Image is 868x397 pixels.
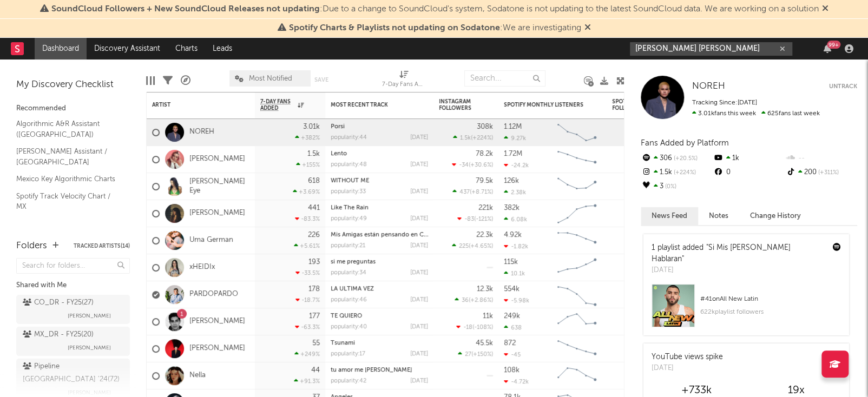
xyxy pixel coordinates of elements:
div: 382k [504,204,520,211]
div: [DATE] [652,363,723,374]
div: +91.3 % [294,378,320,385]
button: 99+ [824,44,831,53]
div: My Discovery Checklist [16,78,130,91]
a: MX_DR - FY25(20)[PERSON_NAME] [16,327,130,356]
button: News Feed [641,207,698,225]
div: Tsunami [331,340,428,346]
div: 2.38k [504,189,526,196]
span: [PERSON_NAME] [68,309,111,322]
div: [DATE] [410,324,428,330]
span: +30.6 % [470,162,491,168]
span: 7-Day Fans Added [260,98,295,111]
div: Instagram Followers [439,98,477,111]
svg: Chart title [553,308,601,335]
a: Lento [331,151,347,157]
a: WITHOUT ME [331,178,369,184]
div: +5.61 % [294,242,320,249]
span: 36 [462,297,469,303]
span: Dismiss [822,5,828,14]
span: -34 [459,162,469,168]
button: Save [314,77,328,83]
svg: Chart title [553,173,601,200]
div: [DATE] [410,162,428,168]
div: 1.5k [641,166,713,180]
div: -1.82k [504,243,528,250]
div: popularity: 46 [331,297,367,303]
a: Charts [168,38,205,59]
span: -108 % [474,325,491,330]
svg: Chart title [553,119,601,146]
div: CO_DR - FY25 ( 27 ) [23,296,94,309]
div: popularity: 33 [331,189,366,195]
div: YouTube views spike [652,352,723,363]
div: 1.5k [307,150,320,157]
span: 625 fans last week [692,110,820,117]
a: xHEIDIx [189,263,215,272]
div: Most Recent Track [331,102,412,108]
span: 1.5k [460,135,471,141]
div: ( ) [455,296,493,303]
button: Notes [698,207,739,225]
span: +20.5 % [672,156,698,162]
div: +3.69 % [293,188,320,195]
a: tu amor me [PERSON_NAME] [331,367,412,373]
span: +8.71 % [471,189,491,195]
a: LA ULTIMA VEZ [331,286,374,292]
div: 9.27k [504,135,526,142]
span: Fans Added by Platform [641,139,729,147]
div: 1.12M [504,123,522,130]
span: : Due to a change to SoundCloud's system, Sodatone is not updating to the latest SoundCloud data.... [51,5,819,14]
a: #41onAll New Latin622kplaylist followers [643,284,849,335]
a: si me preguntas [331,259,376,265]
span: Dismiss [584,24,591,32]
a: Spotify Search Virality / MX [16,218,119,230]
div: -83.3 % [295,215,320,222]
a: [PERSON_NAME] [189,155,245,164]
div: 10.1k [504,270,525,277]
div: Porsi [331,124,428,130]
a: Spotify Track Velocity Chart / MX [16,190,119,213]
a: TE QUIERO [331,313,362,319]
div: 622k playlist followers [700,306,841,319]
span: 0 % [663,184,676,190]
svg: Chart title [553,200,601,227]
span: : We are investigating [289,24,581,32]
div: 55 [312,340,320,347]
input: Search... [464,70,545,87]
div: [DATE] [410,216,428,222]
a: [PERSON_NAME] Assistant / [GEOGRAPHIC_DATA] [16,145,119,168]
div: Spotify Monthly Listeners [504,102,585,108]
div: popularity: 49 [331,216,367,222]
div: [DATE] [410,135,428,141]
div: -5.98k [504,297,529,304]
div: ( ) [457,215,493,222]
a: [PERSON_NAME] [189,344,245,353]
a: Mexico Key Algorithmic Charts [16,173,119,185]
div: 249k [504,313,520,320]
div: 7-Day Fans Added (7-Day Fans Added) [382,65,425,96]
div: +733k [646,384,746,397]
div: 11k [483,313,493,320]
a: "Si Mis [PERSON_NAME] Hablaran" [652,244,791,263]
div: +155 % [296,161,320,168]
div: 3 [641,180,713,194]
div: 441 [308,204,320,211]
div: ( ) [452,161,493,168]
a: PARDOPARDO [189,290,238,299]
div: -- [785,151,857,166]
div: Recommended [16,102,130,115]
div: 221k [478,204,493,211]
div: LA ULTIMA VEZ [331,286,428,292]
div: 45.5k [476,340,493,347]
a: [PERSON_NAME] [189,209,245,218]
div: 126k [504,177,519,184]
div: 7-Day Fans Added (7-Day Fans Added) [382,78,425,91]
div: 108k [504,367,520,374]
div: 200 [785,166,857,180]
svg: Chart title [553,362,601,389]
button: Tracked Artists(14) [74,243,130,249]
a: NOREH [189,128,214,137]
a: Uma German [189,236,233,245]
div: 638 [504,324,522,331]
svg: Chart title [553,281,601,308]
